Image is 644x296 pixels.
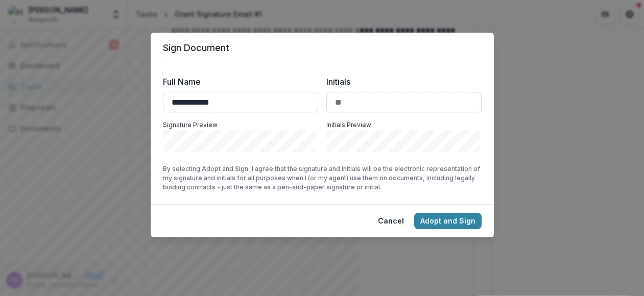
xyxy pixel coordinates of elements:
[414,213,482,229] button: Adopt and Sign
[372,213,410,229] button: Cancel
[151,33,494,63] header: Sign Document
[326,76,475,88] label: Initials
[163,164,482,192] p: By selecting Adopt and Sign, I agree that the signature and initials will be the electronic repre...
[163,76,312,88] label: Full Name
[163,120,318,130] p: Signature Preview
[326,120,482,130] p: Initials Preview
